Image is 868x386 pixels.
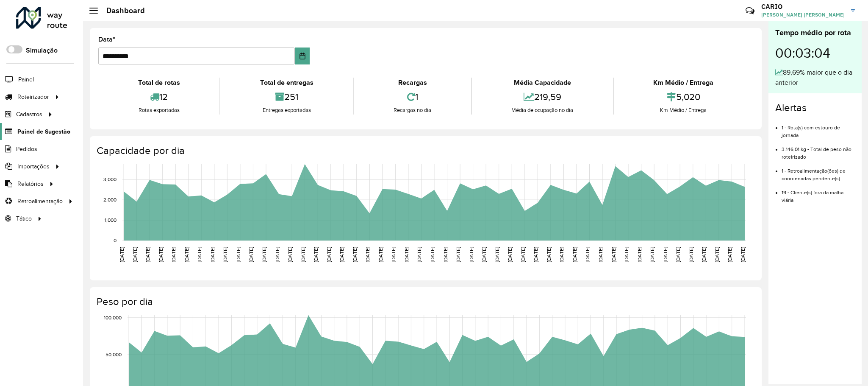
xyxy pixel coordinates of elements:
text: [DATE] [287,247,293,262]
text: 100,000 [104,315,122,320]
h3: CARIO [761,3,845,11]
text: [DATE] [649,247,655,262]
li: 1 - Retroalimentação(ões) de coordenadas pendente(s) [782,161,855,182]
h4: Capacidade por dia [97,145,753,157]
text: [DATE] [507,247,513,262]
text: [DATE] [637,247,642,262]
div: Média Capacidade [474,78,611,88]
label: Data [98,34,115,45]
text: [DATE] [236,247,241,262]
div: Média de ocupação no dia [474,106,611,115]
h2: Dashboard [98,6,145,15]
text: [DATE] [261,247,267,262]
text: [DATE] [714,247,720,262]
div: Recargas [356,78,469,88]
button: Choose Date [295,48,310,64]
text: [DATE] [275,247,280,262]
text: [DATE] [443,247,448,262]
text: [DATE] [533,247,538,262]
text: [DATE] [132,247,138,262]
text: [DATE] [598,247,603,262]
h4: Peso por dia [97,296,753,308]
span: Painel de Sugestão [17,127,70,136]
text: [DATE] [559,247,564,262]
div: 251 [222,88,351,106]
text: [DATE] [585,247,590,262]
div: Recargas no dia [356,106,469,115]
text: [DATE] [365,247,370,262]
text: [DATE] [184,247,189,262]
text: [DATE] [197,247,202,262]
text: [DATE] [481,247,487,262]
div: 12 [100,88,217,106]
div: 89,69% maior que o dia anterior [775,67,855,88]
span: Pedidos [16,145,37,154]
text: [DATE] [430,247,435,262]
text: 50,000 [105,352,122,357]
span: Painel [18,75,34,84]
text: [DATE] [455,247,461,262]
span: Roteirizador [17,92,49,101]
li: 19 - Cliente(s) fora da malha viária [782,182,855,204]
text: [DATE] [740,247,746,262]
span: Cadastros [16,110,42,119]
text: [DATE] [469,247,474,262]
text: [DATE] [572,247,577,262]
span: Retroalimentação [17,197,63,206]
div: 00:03:04 [775,39,855,67]
text: [DATE] [404,247,409,262]
text: [DATE] [688,247,694,262]
text: [DATE] [378,247,383,262]
div: Total de entregas [222,78,351,88]
text: [DATE] [624,247,629,262]
div: Total de rotas [100,78,217,88]
text: [DATE] [520,247,526,262]
li: 1 - Rota(s) com estouro de jornada [782,117,855,139]
div: 1 [356,88,469,106]
text: 2,000 [103,197,116,202]
text: 1,000 [105,217,116,223]
text: [DATE] [210,247,215,262]
text: [DATE] [391,247,396,262]
text: [DATE] [145,247,150,262]
text: 0 [114,238,116,243]
div: Entregas exportadas [222,106,351,115]
text: [DATE] [313,247,319,262]
a: Contato Rápido [741,2,759,20]
text: [DATE] [701,247,707,262]
span: Tático [16,214,32,223]
span: Relatórios [17,179,44,188]
div: 5,020 [616,88,751,106]
div: Km Médio / Entrega [616,78,751,88]
text: [DATE] [248,247,254,262]
div: Km Médio / Entrega [616,106,751,115]
text: [DATE] [119,247,125,262]
text: [DATE] [171,247,176,262]
text: [DATE] [494,247,500,262]
text: [DATE] [222,247,228,262]
text: [DATE] [663,247,668,262]
text: [DATE] [611,247,616,262]
text: [DATE] [546,247,552,262]
span: [PERSON_NAME] [PERSON_NAME] [761,11,845,19]
text: [DATE] [339,247,344,262]
text: [DATE] [300,247,306,262]
label: Simulação [26,45,58,56]
div: Tempo médio por rota [775,27,855,39]
text: [DATE] [416,247,422,262]
li: 3.146,01 kg - Total de peso não roteirizado [782,139,855,161]
text: [DATE] [326,247,332,262]
text: [DATE] [727,247,732,262]
div: Rotas exportadas [100,106,217,115]
text: [DATE] [158,247,164,262]
h4: Alertas [775,102,855,114]
text: 3,000 [103,176,116,182]
text: [DATE] [352,247,358,262]
div: 219,59 [474,88,611,106]
text: [DATE] [675,247,681,262]
span: Importações [17,162,50,171]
